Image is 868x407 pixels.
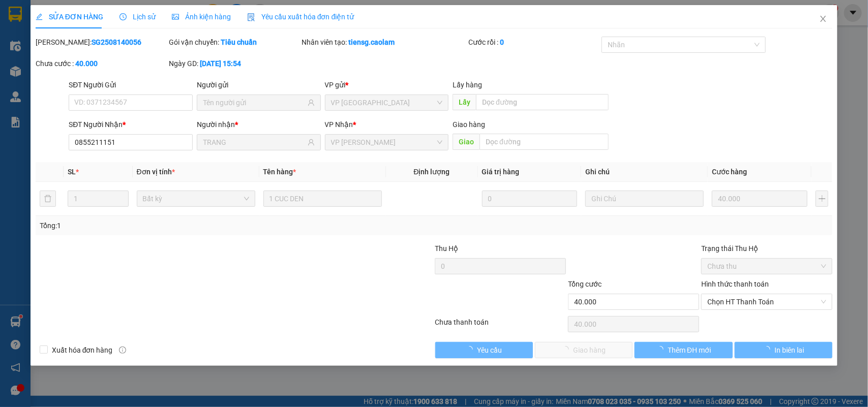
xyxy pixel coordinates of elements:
[635,342,732,358] button: Thêm ĐH mới
[40,191,56,207] button: delete
[36,37,167,48] div: [PERSON_NAME]:
[169,37,300,48] div: Gói vận chuyển:
[581,162,708,182] th: Ghi chú
[735,342,832,358] button: In biên lai
[69,79,193,90] div: SĐT Người Gửi
[809,5,837,34] button: Close
[774,345,804,356] span: In biên lai
[247,13,255,21] img: icon
[197,119,321,130] div: Người nhận
[36,58,167,69] div: Chưa cước :
[453,81,482,89] span: Lấy hàng
[172,13,231,21] span: Ảnh kiện hàng
[453,120,485,129] span: Giao hàng
[85,39,140,47] b: [DOMAIN_NAME]
[477,345,502,356] span: Yêu cầu
[66,15,98,98] b: BIÊN NHẬN GỬI HÀNG HÓA
[482,168,520,176] span: Giá trị hàng
[85,48,140,61] li: (c) 2017
[349,38,395,46] b: tiensg.caolam
[763,346,774,353] span: loading
[247,13,354,21] span: Yêu cầu xuất hóa đơn điện tử
[172,13,179,20] span: picture
[468,37,600,48] div: Cước rồi :
[435,342,533,358] button: Yêu cầu
[302,37,466,48] div: Nhân viên tạo:
[92,38,141,46] b: SG2508140056
[36,13,43,20] span: edit
[203,97,306,108] input: Tên người gửi
[701,280,769,288] label: Hình thức thanh toán
[701,243,832,254] div: Trạng thái Thu Hộ
[197,79,321,90] div: Người gửi
[816,191,828,207] button: plus
[453,94,476,110] span: Lấy
[500,38,504,46] b: 0
[453,134,480,150] span: Giao
[137,168,175,176] span: Đơn vị tính
[13,66,57,113] b: [PERSON_NAME]
[40,220,336,231] div: Tổng: 1
[36,13,103,21] span: SỬA ĐƠN HÀNG
[308,99,315,106] span: user
[119,347,126,354] span: info-circle
[712,168,747,176] span: Cước hàng
[75,59,98,68] b: 40.000
[119,13,156,21] span: Lịch sử
[169,58,300,69] div: Ngày GD:
[668,345,711,356] span: Thêm ĐH mới
[119,13,127,20] span: clock-circle
[707,259,826,274] span: Chưa thu
[48,345,117,356] span: Xuất hóa đơn hàng
[707,294,826,309] span: Chọn HT Thanh Toán
[482,191,578,207] input: 0
[325,79,449,90] div: VP gửi
[466,346,477,353] span: loading
[585,191,704,207] input: Ghi Chú
[476,94,609,110] input: Dọc đường
[434,317,567,334] div: Chưa thanh toán
[68,168,76,176] span: SL
[712,191,807,207] input: 0
[331,135,443,150] span: VP Phan Thiết
[331,95,443,110] span: VP Sài Gòn
[69,119,193,130] div: SĐT Người Nhận
[568,280,602,288] span: Tổng cước
[819,15,827,23] span: close
[263,168,296,176] span: Tên hàng
[656,346,668,353] span: loading
[203,137,306,148] input: Tên người nhận
[480,134,609,150] input: Dọc đường
[308,139,315,146] span: user
[221,38,257,46] b: Tiêu chuẩn
[325,120,353,129] span: VP Nhận
[200,59,241,68] b: [DATE] 15:54
[414,168,450,176] span: Định lượng
[110,13,135,37] img: logo.jpg
[143,191,249,206] span: Bất kỳ
[535,342,633,358] button: Giao hàng
[435,244,458,253] span: Thu Hộ
[263,191,382,207] input: VD: Bàn, Ghế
